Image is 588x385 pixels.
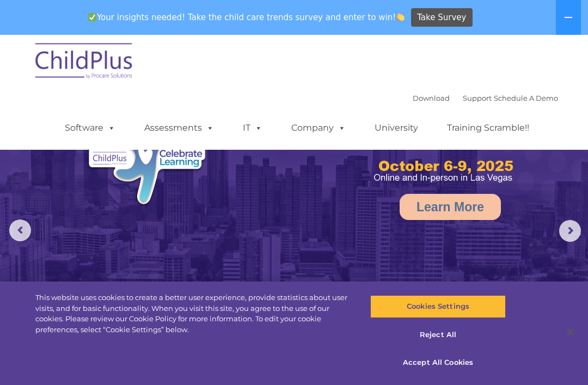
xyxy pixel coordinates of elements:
[413,94,558,102] font: |
[436,117,540,139] a: Training Scramble!!
[494,94,558,102] a: Schedule A Demo
[232,117,273,139] a: IT
[30,35,139,90] img: ChildPlus by Procare Solutions
[83,7,409,28] span: Your insights needed! Take the child care trends survey and enter to win!
[396,13,405,21] img: 👏
[411,8,473,27] a: Take Survey
[370,351,505,374] button: Accept All Cookies
[559,320,583,344] button: Close
[88,13,96,21] img: ✅
[463,94,492,102] a: Support
[370,323,505,346] button: Reject All
[35,292,353,335] div: This website uses cookies to create a better user experience, provide statistics about user visit...
[54,117,126,139] a: Software
[413,94,450,102] a: Download
[370,295,505,318] button: Cookies Settings
[417,8,466,27] span: Take Survey
[133,117,225,139] a: Assessments
[400,194,501,220] a: Learn More
[364,117,429,139] a: University
[280,117,357,139] a: Company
